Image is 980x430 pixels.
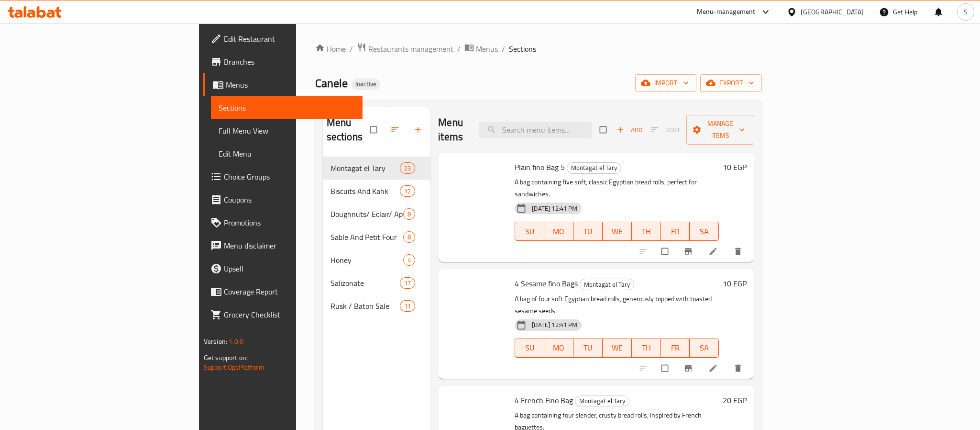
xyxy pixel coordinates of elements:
span: TU [577,341,599,355]
span: Grocery Checklist [224,309,355,320]
span: Select to update [656,359,676,377]
span: Sections [509,43,536,55]
span: [DATE] 12:41 PM [528,204,581,213]
span: Montagat el Tary [330,162,400,174]
button: MO [544,339,573,358]
a: Edit Restaurant [203,27,363,50]
div: Montagat el Tary [575,396,629,407]
button: WE [603,222,632,241]
a: Support.OpsPlatform [204,361,264,373]
span: WE [606,341,628,355]
span: SU [519,225,540,238]
span: Menu disclaimer [224,240,355,251]
span: 17 [400,279,415,288]
span: Select all sections [364,121,385,139]
button: FR [661,222,690,241]
div: items [403,208,415,220]
span: WE [606,225,628,238]
span: Menus [226,79,355,91]
button: WE [603,339,632,358]
span: 4 [404,256,415,265]
p: A bag containing five soft, classic Egyptian bread rolls, perfect for sandwiches. [515,176,719,200]
span: Plain fino Bag 5 [515,160,565,174]
input: search [479,122,592,138]
span: Coverage Report [224,286,355,297]
span: Doughnuts/ Eclair/ Apple Pie [330,208,403,220]
a: Grocery Checklist [203,303,363,326]
div: Biscuits And Kahk12 [323,180,431,203]
span: Menus [476,43,498,55]
div: Inactive [352,79,380,90]
span: Sort sections [385,119,407,140]
span: import [643,77,689,89]
span: TH [636,225,657,238]
div: items [403,254,415,266]
div: [GEOGRAPHIC_DATA] [801,7,864,17]
span: Sections [219,102,355,113]
a: Restaurants management [357,43,453,55]
button: MO [544,222,573,241]
span: SA [694,225,715,238]
a: Choice Groups [203,165,363,188]
button: delete [727,358,750,379]
span: 8 [404,210,415,219]
button: TU [573,222,603,241]
a: Coverage Report [203,280,363,303]
nav: Menu sections [323,153,431,321]
button: SA [690,222,719,241]
button: export [700,74,762,92]
div: Honey4 [323,249,431,272]
span: Coupons [224,194,355,205]
button: TH [632,339,661,358]
div: items [400,300,415,312]
li: / [502,43,505,55]
a: Branches [203,50,363,73]
div: Montagat el Tary [567,162,621,174]
span: Select to update [656,242,676,260]
span: Salizonate [330,277,400,289]
span: Biscuits And Kahk [330,185,400,197]
span: 12 [400,187,415,196]
span: Version: [204,335,227,348]
button: TU [573,339,603,358]
span: Inactive [352,80,380,88]
a: Sections [211,96,363,119]
span: [DATE] 12:41 PM [528,320,581,329]
button: Branch-specific-item [678,241,701,262]
span: Select section first [645,123,686,137]
div: Rusk / Baton Sale11 [323,294,431,317]
button: import [635,74,696,92]
span: 1.0.0 [229,335,243,348]
li: / [457,43,461,55]
span: TU [577,225,599,238]
h6: 10 EGP [723,277,747,290]
span: Choice Groups [224,171,355,182]
button: SA [690,339,719,358]
div: items [400,185,415,197]
span: SA [694,341,715,355]
span: Sable And Petit Four [330,231,403,243]
button: Manage items [686,115,754,145]
span: Honey [330,254,403,266]
span: MO [548,225,570,238]
span: export [708,77,754,89]
span: MO [548,341,570,355]
div: Salizonate17 [323,272,431,294]
p: A bag of four soft Egyptian bread rolls, generously topped with toasted sesame seeds. [515,293,719,317]
a: Edit menu item [708,363,720,373]
div: items [403,231,415,243]
div: items [400,277,415,289]
span: Get support on: [204,351,248,364]
span: Upsell [224,263,355,274]
button: FR [661,339,690,358]
h6: 10 EGP [723,160,747,174]
span: 11 [400,302,415,311]
span: Add item [614,123,645,137]
span: Promotions [224,217,355,228]
a: Edit Menu [211,142,363,165]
